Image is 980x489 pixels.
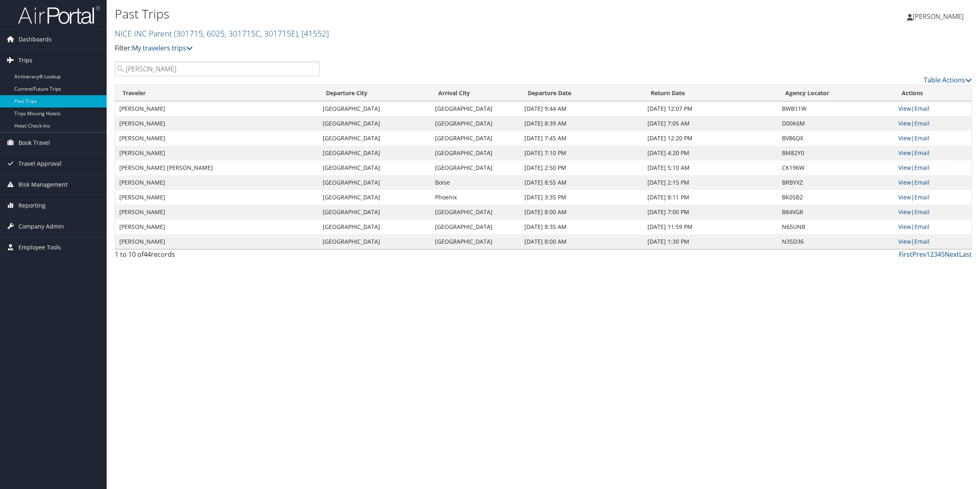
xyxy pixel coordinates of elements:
td: [DATE] 8:55 AM [520,175,644,190]
td: [PERSON_NAME] [115,190,319,205]
td: [GEOGRAPHIC_DATA] [431,219,520,234]
td: [DATE] 8:11 PM [643,190,778,205]
td: [DATE] 3:35 PM [520,190,644,205]
a: Email [914,164,930,171]
a: Next [945,250,959,259]
td: BWB11W [778,101,894,116]
a: Email [914,193,930,201]
a: Email [914,238,930,245]
a: Last [959,250,972,259]
td: | [894,101,971,116]
a: View [898,238,911,245]
a: My travelers trips [132,43,193,53]
td: [DATE] 9:44 AM [520,101,644,116]
a: View [898,208,911,216]
a: View [898,164,911,171]
td: N3SD36 [778,234,894,249]
td: [DATE] 4:20 PM [643,146,778,160]
td: [PERSON_NAME] [115,175,319,190]
td: | [894,175,971,190]
a: View [898,193,911,201]
a: 4 [937,250,941,259]
td: | [894,146,971,160]
td: [DATE] 12:07 PM [643,101,778,116]
td: [GEOGRAPHIC_DATA] [319,175,431,190]
a: View [898,223,911,231]
td: [GEOGRAPHIC_DATA] [431,146,520,160]
td: [GEOGRAPHIC_DATA] [431,160,520,175]
span: Reporting [18,195,46,216]
td: [GEOGRAPHIC_DATA] [319,205,431,219]
span: [PERSON_NAME] [913,12,964,21]
a: [PERSON_NAME] [907,4,972,29]
a: Email [914,105,930,112]
a: NICE INC Parent [115,28,329,39]
td: | [894,131,971,146]
td: BM82Y0 [778,146,894,160]
a: Prev [912,250,926,259]
a: 1 [926,250,930,259]
a: Table Actions [924,75,972,85]
td: [DATE] 8:35 AM [520,219,644,234]
td: [PERSON_NAME] [115,101,319,116]
th: Return Date: activate to sort column ascending [643,85,778,101]
td: [GEOGRAPHIC_DATA] [319,146,431,160]
td: B84VGR [778,205,894,219]
td: [PERSON_NAME] [115,146,319,160]
a: View [898,149,911,157]
td: [DATE] 2:50 PM [520,160,644,175]
a: Email [914,178,930,186]
td: [PERSON_NAME] [115,116,319,131]
span: ( 301715, 6025, 301715C, 301715E ) [174,28,298,39]
h1: Past Trips [115,5,686,23]
a: Email [914,223,930,231]
td: [GEOGRAPHIC_DATA] [431,101,520,116]
td: [DATE] 7:45 AM [520,131,644,146]
td: [GEOGRAPHIC_DATA] [319,131,431,146]
a: 3 [934,250,937,259]
td: [PERSON_NAME] [115,205,319,219]
span: , [ 41552 ] [298,28,329,39]
th: Arrival City: activate to sort column ascending [431,85,520,101]
td: [DATE] 5:10 AM [643,160,778,175]
td: [GEOGRAPHIC_DATA] [319,219,431,234]
span: 44 [144,250,151,259]
td: | [894,190,971,205]
td: [PERSON_NAME] [PERSON_NAME] [115,160,319,175]
td: [GEOGRAPHIC_DATA] [431,131,520,146]
td: [GEOGRAPHIC_DATA] [319,116,431,131]
td: [GEOGRAPHIC_DATA] [319,101,431,116]
p: Filter: [115,43,686,54]
span: Travel Approval [18,153,62,174]
td: [GEOGRAPHIC_DATA] [431,234,520,249]
td: [DATE] 7:05 AM [643,116,778,131]
td: | [894,116,971,131]
a: Email [914,208,930,216]
span: Company Admin [18,216,64,237]
th: Actions [894,85,971,101]
td: BV86QX [778,131,894,146]
div: 1 to 10 of records [115,249,320,263]
td: [DATE] 8:39 AM [520,116,644,131]
a: View [898,134,911,142]
a: First [899,250,912,259]
td: [DATE] 12:20 PM [643,131,778,146]
a: 5 [941,250,945,259]
td: [DATE] 8:00 AM [520,205,644,219]
td: [GEOGRAPHIC_DATA] [319,160,431,175]
input: Search Traveler or Arrival City [115,62,320,76]
a: Email [914,119,930,127]
td: BK05B2 [778,190,894,205]
td: | [894,219,971,234]
th: Departure City: activate to sort column ascending [319,85,431,101]
td: [DATE] 11:59 PM [643,219,778,234]
a: Email [914,134,930,142]
td: [GEOGRAPHIC_DATA] [319,234,431,249]
td: [DATE] 2:15 PM [643,175,778,190]
td: [DATE] 7:10 PM [520,146,644,160]
th: Agency Locator: activate to sort column ascending [778,85,894,101]
th: Traveler: activate to sort column ascending [115,85,319,101]
span: Employee Tools [18,237,61,258]
a: 2 [930,250,934,259]
td: | [894,234,971,249]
